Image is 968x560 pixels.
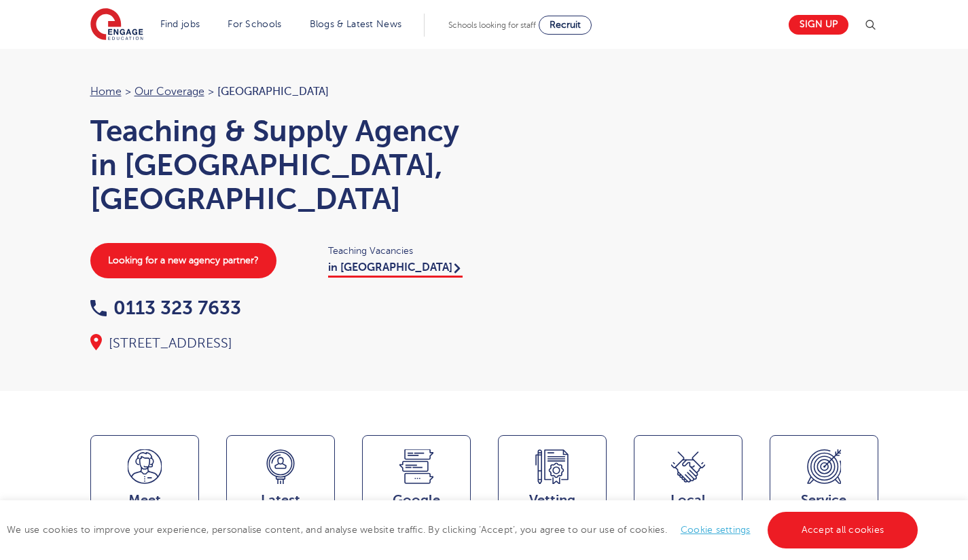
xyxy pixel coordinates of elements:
a: LatestVacancies [226,435,335,545]
a: Home [90,86,122,98]
a: Meetthe team [90,435,199,545]
a: ServiceArea [770,435,878,545]
span: Service Area [777,492,871,525]
span: [GEOGRAPHIC_DATA] [217,86,329,98]
a: Local Partnerships [634,435,742,545]
img: Engage Education [90,8,143,42]
a: Looking for a new agency partner? [90,243,276,278]
span: Schools looking for staff [448,20,536,30]
a: 0113 323 7633 [90,297,241,318]
span: We use cookies to improve your experience, personalise content, and analyse website traffic. By c... [7,525,921,535]
span: Vetting Standards [505,492,599,525]
span: Meet the team [98,492,192,525]
a: Recruit [539,16,592,35]
span: Google Reviews [370,492,463,525]
a: Sign up [789,15,848,35]
span: Recruit [550,20,581,30]
span: > [125,86,131,98]
a: in [GEOGRAPHIC_DATA] [328,261,463,278]
a: Accept all cookies [768,512,918,548]
a: Our coverage [135,86,204,98]
span: Teaching Vacancies [328,243,471,259]
nav: breadcrumb [90,83,471,100]
h1: Teaching & Supply Agency in [GEOGRAPHIC_DATA], [GEOGRAPHIC_DATA] [90,114,471,216]
a: For Schools [228,19,281,29]
span: Latest Vacancies [234,492,327,525]
span: Local Partnerships [641,492,735,525]
a: Blogs & Latest News [310,19,402,29]
a: Find jobs [160,19,200,29]
a: VettingStandards [498,435,607,545]
div: [STREET_ADDRESS] [90,334,471,353]
a: GoogleReviews [362,435,471,545]
a: Cookie settings [681,525,751,535]
span: > [208,86,214,98]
